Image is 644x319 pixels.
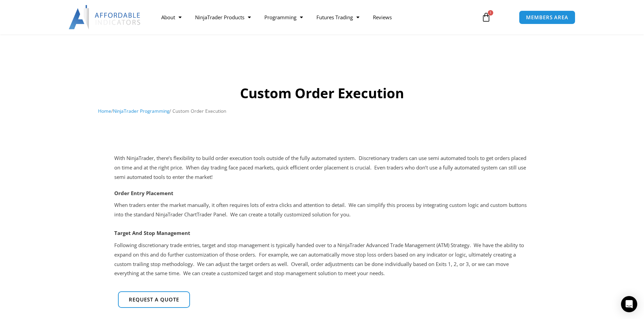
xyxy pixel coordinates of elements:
nav: Menu [154,9,474,25]
a: NinjaTrader Programming [113,108,169,114]
a: Home [98,108,111,114]
nav: Breadcrumb [98,107,546,115]
a: Reviews [366,9,399,25]
img: LogoAI | Affordable Indicators – NinjaTrader [69,5,141,29]
strong: Target And Stop Management [114,230,190,236]
span: MEMBERS AREA [526,15,568,20]
a: NinjaTrader Products [188,9,258,25]
span: 1 [488,10,493,16]
a: Futures Trading [310,9,366,25]
p: Following discretionary trade entries, target and stop management is typically handed over to a N... [114,241,530,278]
strong: Order Entry Placement [114,190,173,196]
div: With NinjaTrader, there’s flexibility to build order execution tools outside of the fully automat... [114,154,530,182]
a: Programming [258,9,310,25]
a: MEMBERS AREA [519,10,575,24]
p: When traders enter the market manually, it often requires lots of extra clicks and attention to d... [114,201,530,219]
span: Request a quote [129,297,179,302]
a: Request a quote [118,291,190,308]
a: 1 [471,7,501,27]
h1: Custom Order Execution [98,84,546,103]
div: Open Intercom Messenger [621,296,637,312]
a: About [154,9,188,25]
